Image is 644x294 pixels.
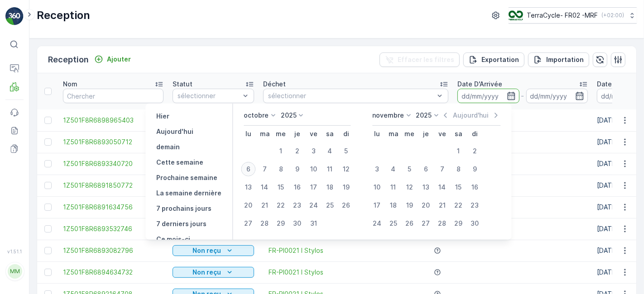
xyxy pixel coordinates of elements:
[153,203,215,214] button: 7 prochains jours
[63,116,163,125] span: 1Z501F8R6898965403
[402,162,417,176] div: 5
[289,126,305,142] th: jeudi
[241,216,255,231] div: 27
[380,52,460,67] button: Effacer les filtres
[526,89,588,103] input: dd/mm/yyyy
[527,11,598,20] p: TerraCycle- FR02 -MRF
[156,127,193,136] p: Aujourd'hui
[418,126,434,142] th: jeudi
[153,172,221,183] button: Prochaine semaine
[402,198,417,213] div: 19
[369,126,385,142] th: lundi
[156,112,169,121] p: Hier
[435,180,449,194] div: 14
[418,162,433,176] div: 6
[274,216,288,231] div: 29
[63,246,163,255] a: 1Z501F8R6893082796
[63,203,163,212] a: 1Z501F8R6891634756
[44,225,52,232] div: Toggle Row Selected
[509,10,523,20] img: terracycle.png
[339,198,353,213] div: 26
[467,198,482,213] div: 23
[451,216,466,231] div: 29
[322,162,337,176] div: 11
[435,216,449,231] div: 28
[450,126,466,142] th: samedi
[322,126,338,142] th: samedi
[398,55,454,64] p: Effacer les filtres
[435,198,449,213] div: 21
[451,198,466,213] div: 22
[44,117,52,124] div: Toggle Row Selected
[290,180,304,194] div: 16
[306,144,321,158] div: 3
[44,247,52,254] div: Toggle Row Selected
[418,198,433,213] div: 20
[274,162,288,176] div: 8
[370,198,384,213] div: 17
[63,80,77,89] p: Nom
[386,180,400,194] div: 11
[521,90,524,101] p: -
[37,8,90,23] p: Reception
[241,198,255,213] div: 20
[290,198,304,213] div: 23
[401,126,418,142] th: mercredi
[156,158,203,167] p: Cette semaine
[63,181,163,190] a: 1Z501F8R6891850772
[467,144,482,158] div: 2
[156,173,217,182] p: Prochaine semaine
[156,142,180,152] p: demain
[601,12,624,19] p: ( +02:00 )
[274,180,288,194] div: 15
[418,216,433,231] div: 27
[463,52,524,67] button: Exportation
[257,198,272,213] div: 21
[370,180,384,194] div: 10
[44,182,52,189] div: Toggle Row Selected
[306,216,321,231] div: 31
[386,162,400,176] div: 4
[63,89,163,103] input: Chercher
[290,162,304,176] div: 9
[156,189,221,198] p: La semaine dernière
[44,138,52,146] div: Toggle Row Selected
[156,204,211,213] p: 7 prochains jours
[240,126,256,142] th: lundi
[5,7,24,25] img: logo
[48,53,89,66] p: Reception
[241,162,255,176] div: 6
[256,126,273,142] th: mardi
[451,180,466,194] div: 15
[63,224,163,233] a: 1Z501F8R6893532746
[269,268,323,277] span: FR-PI0021 I Stylos
[153,234,194,245] button: Ce mois-ci
[63,138,163,147] a: 1Z501F8R6893050712
[263,80,286,89] p: Déchet
[434,126,450,142] th: vendredi
[402,216,417,231] div: 26
[290,144,304,158] div: 2
[156,219,207,228] p: 7 derniers jours
[281,111,297,120] p: 2025
[268,91,434,100] p: sélectionner
[173,245,254,256] button: Non reçu
[339,180,353,194] div: 19
[402,180,417,194] div: 12
[322,144,337,158] div: 4
[509,7,637,24] button: TerraCycle- FR02 -MRF(+02:00)
[306,162,321,176] div: 10
[91,54,135,65] button: Ajouter
[339,162,353,176] div: 12
[273,126,289,142] th: mercredi
[385,126,401,142] th: mardi
[466,126,483,142] th: dimanche
[153,111,173,122] button: Hier
[290,216,304,231] div: 30
[339,144,353,158] div: 5
[372,111,404,120] p: novembre
[467,216,482,231] div: 30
